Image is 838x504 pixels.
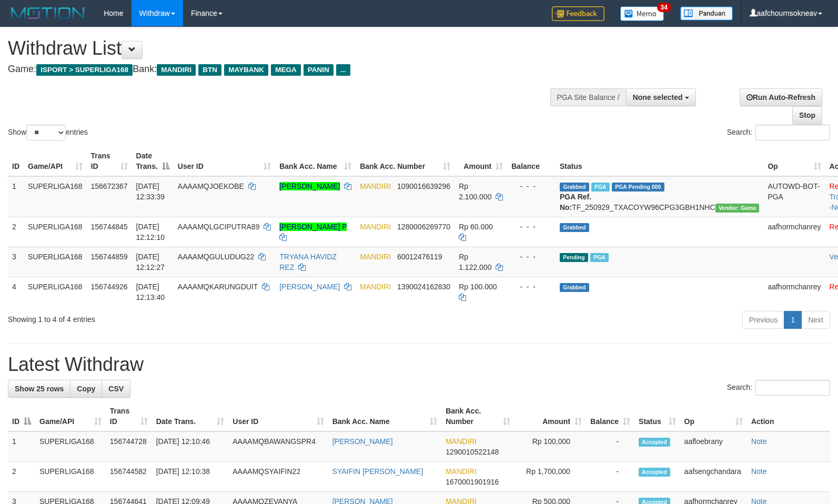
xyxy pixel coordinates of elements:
[279,253,337,271] a: TRYANA HAVIDZ REZ
[8,462,35,492] td: 2
[657,3,671,12] span: 34
[271,64,301,76] span: MEGA
[552,6,604,21] img: Feedback.jpg
[446,448,499,456] span: Copy 1290010522148 to clipboard
[511,281,551,292] div: - - -
[8,354,830,375] h1: Latest Withdraw
[560,253,588,262] span: Pending
[514,401,586,431] th: Amount: activate to sort column ascending
[136,182,165,201] span: [DATE] 12:33:39
[446,467,477,476] span: MANDIRI
[279,223,347,231] a: [PERSON_NAME] P
[328,401,442,431] th: Bank Acc. Name: activate to sort column ascending
[8,176,24,217] td: 1
[586,462,634,492] td: -
[742,311,784,329] a: Previous
[228,462,328,492] td: AAAAMQSYAIFIN22
[35,431,106,462] td: SUPERLIGA168
[36,64,133,76] span: ISPORT > SUPERLIGA168
[680,431,747,462] td: aafloebrany
[279,182,340,190] a: [PERSON_NAME]
[178,182,244,190] span: AAAAMQJOEKOBE
[136,253,165,271] span: [DATE] 12:12:27
[763,176,825,217] td: AUTOWD-BOT-PGA
[91,223,128,231] span: 156744845
[740,88,822,106] a: Run Auto-Refresh
[763,217,825,247] td: aafhormchanrey
[8,431,35,462] td: 1
[586,401,634,431] th: Balance: activate to sort column ascending
[507,146,556,176] th: Balance
[560,223,589,232] span: Grabbed
[590,253,609,262] span: Marked by aafsengchandara
[511,221,551,232] div: - - -
[304,64,334,76] span: PANIN
[591,183,610,191] span: Marked by aafsengchandara
[763,277,825,307] td: aafhormchanrey
[228,401,328,431] th: User ID: activate to sort column ascending
[397,223,450,231] span: Copy 1280006269770 to clipboard
[586,431,634,462] td: -
[228,431,328,462] td: AAAAMQBAWANGSPR4
[360,283,391,291] span: MANDIRI
[612,183,664,191] span: PGA Pending
[91,182,128,190] span: 156672367
[8,217,24,247] td: 2
[178,223,260,231] span: AAAAMQLGCIPUTRA89
[136,223,165,241] span: [DATE] 12:12:10
[279,283,340,291] a: [PERSON_NAME]
[106,401,152,431] th: Trans ID: activate to sort column ascending
[514,462,586,492] td: Rp 1,700,000
[441,401,514,431] th: Bank Acc. Number: activate to sort column ascending
[8,125,88,140] label: Show entries
[152,401,229,431] th: Date Trans.: activate to sort column ascending
[626,88,696,106] button: None selected
[634,401,680,431] th: Status: activate to sort column ascending
[106,462,152,492] td: 156744582
[459,283,497,291] span: Rp 100.000
[446,437,477,446] span: MANDIRI
[8,401,35,431] th: ID: activate to sort column descending
[550,88,626,106] div: PGA Site Balance /
[336,64,350,76] span: ...
[680,6,733,21] img: panduan.png
[8,247,24,277] td: 3
[633,93,683,102] span: None selected
[24,217,87,247] td: SUPERLIGA168
[157,64,196,76] span: MANDIRI
[332,467,423,476] a: SYAIFIN [PERSON_NAME]
[26,125,66,140] select: Showentries
[332,437,393,446] a: [PERSON_NAME]
[792,106,822,124] a: Stop
[77,385,95,393] span: Copy
[360,182,391,190] span: MANDIRI
[275,146,356,176] th: Bank Acc. Name: activate to sort column ascending
[727,380,830,396] label: Search:
[763,146,825,176] th: Op: activate to sort column ascending
[560,183,589,191] span: Grabbed
[102,380,130,398] a: CSV
[360,253,391,261] span: MANDIRI
[35,401,106,431] th: Game/API: activate to sort column ascending
[70,380,102,398] a: Copy
[178,283,258,291] span: AAAAMQKARUNGDUIT
[801,311,830,329] a: Next
[91,283,128,291] span: 156744926
[620,6,664,21] img: Button%20Memo.svg
[755,125,830,140] input: Search:
[560,283,589,292] span: Grabbed
[459,182,491,201] span: Rp 2.100.000
[397,182,450,190] span: Copy 1090016639296 to clipboard
[680,401,747,431] th: Op: activate to sort column ascending
[356,146,455,176] th: Bank Acc. Number: activate to sort column ascending
[106,431,152,462] td: 156744728
[511,181,551,191] div: - - -
[15,385,64,393] span: Show 25 rows
[8,64,548,75] h4: Game: Bank:
[459,223,493,231] span: Rp 60.000
[751,467,767,476] a: Note
[8,380,70,398] a: Show 25 rows
[446,478,499,486] span: Copy 1670001901916 to clipboard
[24,277,87,307] td: SUPERLIGA168
[727,125,830,140] label: Search:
